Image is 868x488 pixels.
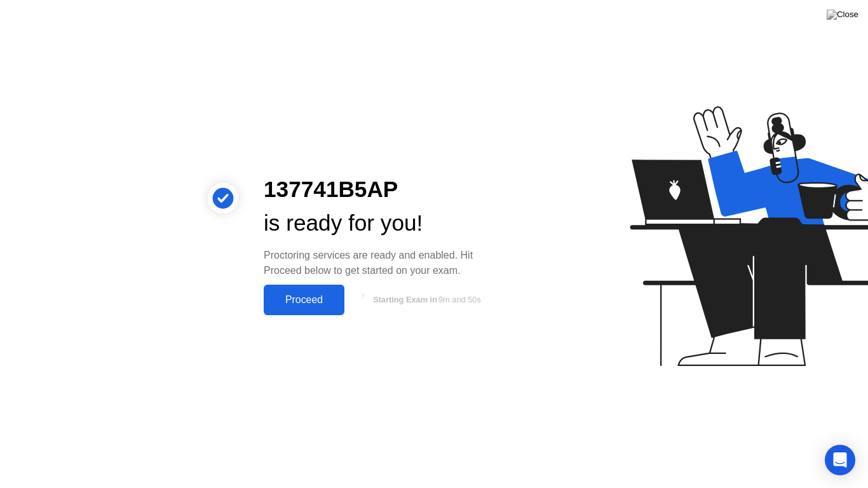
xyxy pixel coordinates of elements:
div: 137741B5AP [264,173,500,207]
div: is ready for you! [264,207,500,240]
span: 9m and 50s [438,295,481,304]
button: Starting Exam in9m and 50s [351,288,500,312]
div: Open Intercom Messenger [825,445,855,475]
div: Proctoring services are ready and enabled. Hit Proceed below to get started on your exam. [264,248,500,278]
img: Close [827,10,858,20]
div: Proceed [268,294,341,306]
button: Proceed [264,285,344,315]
